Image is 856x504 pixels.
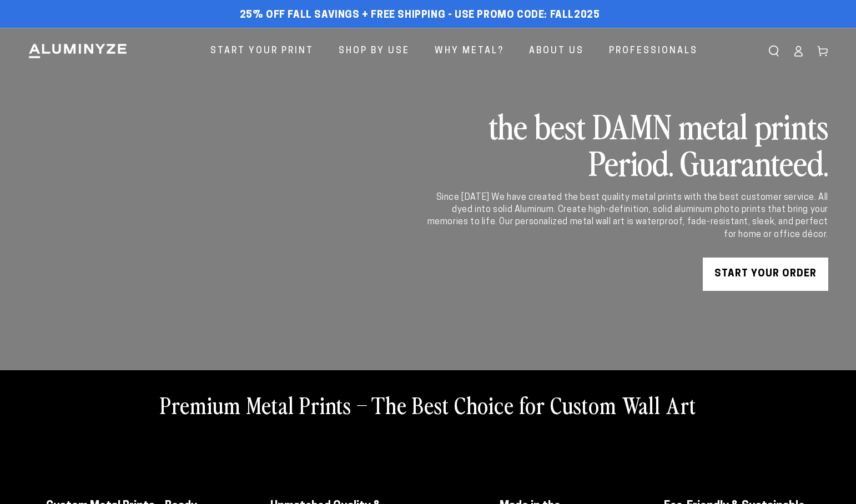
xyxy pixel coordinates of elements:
img: Aluminyze [28,43,128,59]
div: Since [DATE] We have created the best quality metal prints with the best customer service. All dy... [425,191,828,241]
a: Shop By Use [330,37,418,66]
a: Why Metal? [426,37,512,66]
summary: Search our site [762,39,786,63]
a: About Us [521,37,592,66]
a: Start Your Print [202,37,322,66]
a: START YOUR Order [703,258,828,291]
span: Why Metal? [435,43,504,59]
span: About Us [529,43,584,59]
a: Professionals [601,37,706,66]
span: 25% off FALL Savings + Free Shipping - Use Promo Code: FALL2025 [240,9,600,22]
h2: Premium Metal Prints – The Best Choice for Custom Wall Art [160,390,696,419]
h2: the best DAMN metal prints Period. Guaranteed. [425,107,828,180]
span: Start Your Print [210,43,314,59]
span: Shop By Use [339,43,410,59]
span: Professionals [609,43,698,59]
